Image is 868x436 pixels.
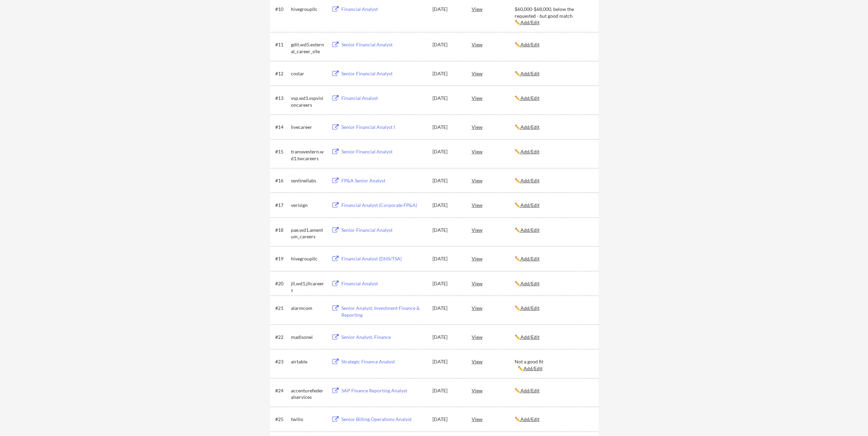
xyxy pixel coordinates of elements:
[432,416,462,423] div: [DATE]
[515,41,592,48] div: ✏️
[291,255,325,262] div: hivegroupllc
[341,95,426,102] div: Financial Analyst
[515,255,592,262] div: ✏️
[472,413,515,425] div: View
[472,199,515,211] div: View
[515,334,592,341] div: ✏️
[291,177,325,184] div: sentinellabs
[520,178,540,183] u: Add/Edit
[432,177,462,184] div: [DATE]
[520,281,540,286] u: Add/Edit
[520,42,540,47] u: Add/Edit
[520,334,540,340] u: Add/Edit
[472,384,515,396] div: View
[275,305,289,312] div: #21
[472,277,515,289] div: View
[341,70,426,77] div: Senior Financial Analyst
[472,355,515,367] div: View
[515,124,592,131] div: ✏️
[291,95,325,108] div: vsp.wd1.vspvisioncareers
[520,388,540,393] u: Add/Edit
[515,358,592,372] div: Not a good fit ✏️
[472,302,515,314] div: View
[341,416,426,423] div: Senior Billing Operations Analyst
[291,280,325,294] div: jll.wd1.jllcareers
[341,124,426,131] div: Senior Financial Analyst I
[341,202,426,209] div: Financial Analyst (Corporate FP&A)
[432,6,462,13] div: [DATE]
[472,331,515,343] div: View
[520,124,540,130] u: Add/Edit
[291,70,325,77] div: costar
[432,148,462,155] div: [DATE]
[515,177,592,184] div: ✏️
[291,387,325,401] div: accenturefederalservices
[520,149,540,154] u: Add/Edit
[341,41,426,48] div: Senior Financial Analyst
[515,387,592,394] div: ✏️
[275,202,289,209] div: #17
[432,358,462,365] div: [DATE]
[341,387,426,394] div: SAP Finance Reporting Analyst
[520,19,540,25] u: Add/Edit
[472,252,515,265] div: View
[275,416,289,423] div: #25
[291,358,325,365] div: airtable
[432,227,462,234] div: [DATE]
[520,256,540,261] u: Add/Edit
[520,416,540,422] u: Add/Edit
[432,70,462,77] div: [DATE]
[275,95,289,102] div: #13
[472,38,515,50] div: View
[472,121,515,133] div: View
[472,224,515,236] div: View
[515,305,592,312] div: ✏️
[291,6,325,13] div: hivegroupllc
[472,174,515,186] div: View
[520,202,540,208] u: Add/Edit
[275,41,289,48] div: #11
[520,71,540,76] u: Add/Edit
[341,358,426,365] div: Strategic Finance Analyst
[515,227,592,234] div: ✏️
[515,95,592,102] div: ✏️
[432,255,462,262] div: [DATE]
[341,148,426,155] div: Senior Financial Analyst
[432,305,462,312] div: [DATE]
[515,6,592,26] div: $60,000-$68,000, below the requested - but good match ✏️
[520,95,540,101] u: Add/Edit
[520,305,540,311] u: Add/Edit
[275,280,289,287] div: #20
[275,334,289,341] div: #22
[275,177,289,184] div: #16
[472,92,515,104] div: View
[275,70,289,77] div: #12
[515,202,592,209] div: ✏️
[520,227,540,233] u: Add/Edit
[275,358,289,365] div: #23
[275,387,289,394] div: #24
[291,227,325,240] div: pae.wd1.amentum_careers
[341,177,426,184] div: FP&A Senior Analyst
[432,95,462,102] div: [DATE]
[472,145,515,157] div: View
[291,41,325,55] div: gdit.wd5.external_career_site
[291,416,325,423] div: twilio
[341,305,426,318] div: Senior Analyst, Investment Finance & Reporting
[291,305,325,312] div: alarmcom
[275,124,289,131] div: #14
[341,6,426,13] div: Financial Analyst
[341,280,426,287] div: Financial Analyst
[291,334,325,341] div: madisonei
[275,227,289,234] div: #18
[291,148,325,162] div: transwestern.wd1.twcareers
[432,334,462,341] div: [DATE]
[432,124,462,131] div: [DATE]
[515,416,592,423] div: ✏️
[291,124,325,131] div: livecareer
[515,148,592,155] div: ✏️
[432,387,462,394] div: [DATE]
[432,202,462,209] div: [DATE]
[432,280,462,287] div: [DATE]
[275,148,289,155] div: #15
